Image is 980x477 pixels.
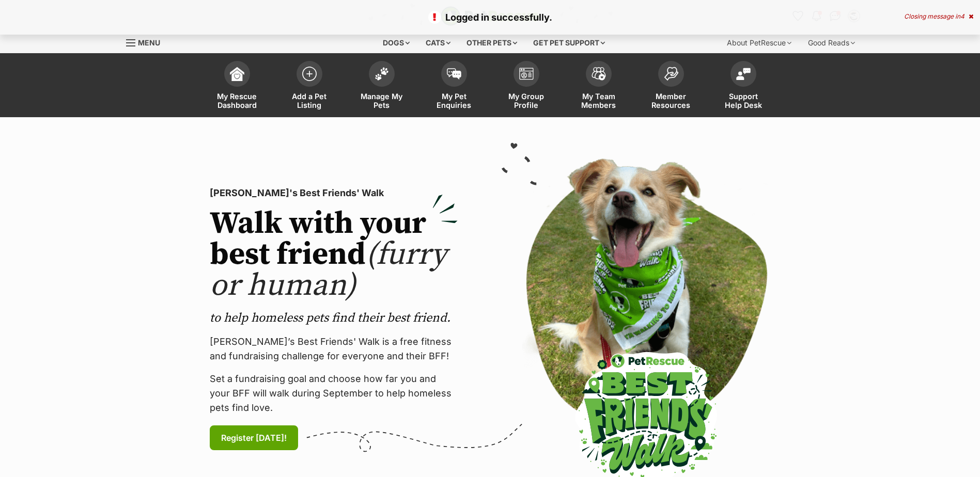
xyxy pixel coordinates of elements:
[707,56,780,117] a: Support Help Desk
[563,56,635,117] a: My Team Members
[221,432,287,444] span: Register [DATE]!
[201,56,273,117] a: My Rescue Dashboard
[801,33,862,53] div: Good Reads
[664,67,678,81] img: member-resources-icon-8e73f808a243e03378d46382f2149f9095a855e16c252ad45f914b54edf8863c.svg
[138,38,160,47] span: Menu
[418,33,458,53] div: Cats
[210,310,458,326] p: to help homeless pets find their best friend.
[273,56,346,117] a: Add a Pet Listing
[210,425,298,450] a: Register [DATE]!
[210,235,447,305] span: (furry or human)
[346,56,418,117] a: Manage My Pets
[210,372,458,415] p: Set a fundraising goal and choose how far you and your BFF will walk during September to help hom...
[720,33,799,53] div: About PetRescue
[214,92,260,109] span: My Rescue Dashboard
[376,33,417,53] div: Dogs
[736,68,751,80] img: help-desk-icon-fdf02630f3aa405de69fd3d07c3f3aa587a6932b1a1747fa1d2bba05be0121f9.svg
[592,67,606,81] img: team-members-icon-5396bd8760b3fe7c0b43da4ab00e1e3bb1a5d9ba89233759b79545d2d3fc5d0d.svg
[230,67,244,81] img: dashboard-icon-eb2f2d2d3e046f16d808141f083e7271f6b2e854fb5c12c21221c1fb7104beca.svg
[575,92,622,109] span: My Team Members
[210,209,458,301] h2: Walk with your best friend
[526,33,612,53] div: Get pet support
[286,92,333,109] span: Add a Pet Listing
[720,92,767,109] span: Support Help Desk
[447,68,461,79] img: pet-enquiries-icon-7e3ad2cf08bfb03b45e93fb7055b45f3efa6380592205ae92323e6603595dc1f.svg
[635,56,707,117] a: Member Resources
[126,33,167,51] a: Menu
[503,92,550,109] span: My Group Profile
[418,56,490,117] a: My Pet Enquiries
[302,67,317,81] img: add-pet-listing-icon-0afa8454b4691262ce3f59096e99ab1cd57d4a30225e0717b998d2c9b9846f56.svg
[359,92,405,109] span: Manage My Pets
[210,186,458,200] p: [PERSON_NAME]'s Best Friends' Walk
[648,92,694,109] span: Member Resources
[519,68,534,80] img: group-profile-icon-3fa3cf56718a62981997c0bc7e787c4b2cf8bcc04b72c1350f741eb67cf2f40e.svg
[210,335,458,363] p: [PERSON_NAME]’s Best Friends' Walk is a free fitness and fundraising challenge for everyone and t...
[459,33,524,53] div: Other pets
[490,56,563,117] a: My Group Profile
[431,92,477,109] span: My Pet Enquiries
[375,67,389,81] img: manage-my-pets-icon-02211641906a0b7f246fdf0571729dbe1e7629f14944591b6c1af311fb30b64b.svg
